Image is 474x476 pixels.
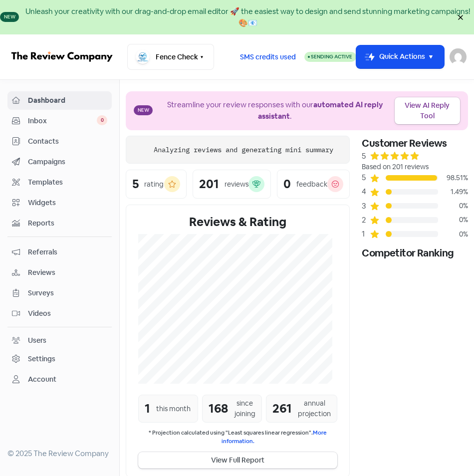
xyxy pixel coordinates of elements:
div: 1.49% [438,187,468,197]
div: reviews [225,179,248,190]
button: Quick Actions [356,45,445,69]
img: User [450,48,467,65]
span: Widgets [28,198,107,208]
div: Analyzing reviews and generating mini summary [154,145,333,155]
div: Customer Reviews [362,136,468,151]
a: Templates [7,173,112,192]
a: 5rating [126,170,187,199]
span: New [134,105,153,115]
a: Videos [7,304,112,323]
div: 261 [272,400,292,418]
div: 0% [438,229,468,239]
a: Settings [7,350,112,368]
a: Reports [7,214,112,233]
button: View Full Report [138,452,337,469]
div: 2 [362,215,370,226]
a: Reviews [7,263,112,282]
div: Account [28,374,56,385]
span: 0 [97,115,107,125]
a: Sending Active [304,51,356,63]
a: Surveys [7,284,112,302]
div: since joining [234,398,255,419]
a: Referrals [7,243,112,261]
div: 168 [209,400,228,418]
div: 0% [438,201,468,211]
a: 0feedback [277,170,350,199]
div: 1 [145,400,150,418]
small: * Projection calculated using "Least squares linear regression". [138,429,337,447]
div: Competitor Ranking [362,245,468,260]
a: Account [7,370,112,389]
span: Reports [28,218,107,229]
div: Based on 201 reviews [362,162,468,172]
button: Fence Check [127,44,214,70]
a: Widgets [7,194,112,212]
a: Campaigns [7,153,112,171]
div: Users [28,335,46,346]
div: 5 [362,151,366,162]
a: 201reviews [193,170,271,199]
a: Dashboard [7,91,112,110]
span: SMS credits used [240,52,296,62]
a: View AI Reply Tool [395,97,460,124]
div: 201 [199,178,219,190]
div: feedback [296,179,327,190]
span: Videos [28,308,107,319]
div: 3 [362,201,370,212]
div: 4 [362,186,370,198]
div: Settings [28,354,55,364]
div: 98.51% [438,173,468,183]
div: 1 [362,229,370,240]
div: 0% [438,215,468,225]
span: Campaigns [28,157,107,167]
div: © 2025 The Review Company [7,448,112,460]
span: Sending Active [311,53,352,60]
a: Users [7,331,112,350]
div: Streamline your review responses with our . [156,99,395,122]
div: 5 [132,178,139,190]
div: Reviews & Rating [138,213,337,231]
span: Surveys [28,288,107,298]
div: annual projection [298,398,331,419]
div: 5 [362,172,370,184]
span: Dashboard [28,95,107,106]
span: Contacts [28,136,107,147]
div: rating [144,179,164,190]
span: Inbox [28,116,97,126]
div: Unleash your creativity with our drag-and-drop email editor 🚀 the easiest way to design and send ... [22,6,474,28]
span: Referrals [28,247,107,257]
span: Templates [28,177,107,188]
a: Contacts [7,132,112,151]
div: 0 [283,178,291,190]
span: Reviews [28,267,107,278]
b: automated AI reply assistant [258,100,383,121]
a: SMS credits used [232,51,304,61]
a: Inbox 0 [7,112,112,130]
div: this month [156,404,191,414]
